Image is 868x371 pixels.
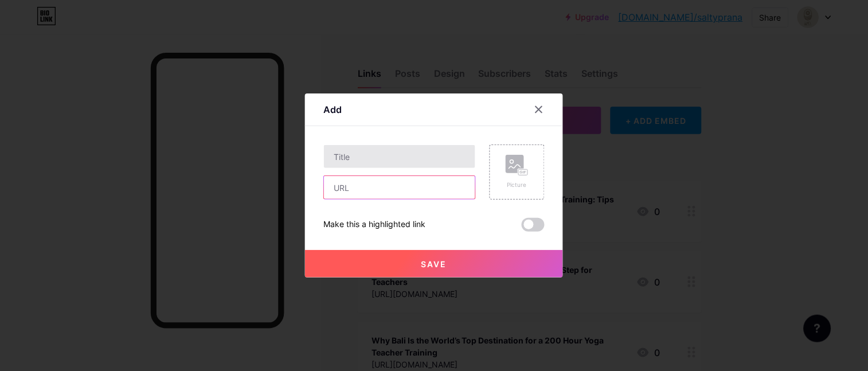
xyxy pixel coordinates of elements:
div: Picture [506,181,529,189]
input: Title [324,145,475,168]
div: Add [323,103,342,116]
span: Save [421,259,447,269]
input: URL [324,176,475,199]
button: Save [305,250,563,278]
div: Make this a highlighted link [323,218,425,232]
